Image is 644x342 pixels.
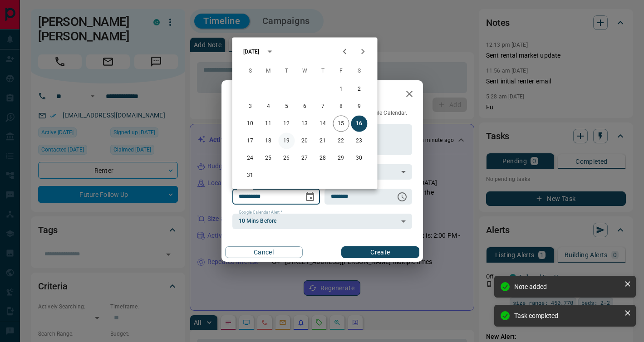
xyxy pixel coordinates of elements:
button: 25 [261,150,277,166]
button: 15 [333,116,349,132]
span: Monday [261,62,277,80]
span: Sunday [242,62,259,80]
button: 13 [297,116,313,132]
button: 31 [242,167,259,184]
button: 24 [242,150,259,166]
button: 8 [333,98,349,115]
button: 18 [261,133,277,149]
span: Tuesday [279,62,295,80]
div: Note added [514,283,620,290]
button: 7 [315,98,331,115]
span: Saturday [351,62,368,80]
button: 4 [261,98,277,115]
h2: New Task [221,80,283,109]
span: Friday [333,62,349,80]
button: 10 [242,116,259,132]
button: 17 [242,133,259,149]
button: 26 [279,150,295,166]
label: Google Calendar Alert [239,210,282,215]
button: 29 [333,150,349,166]
div: 10 Mins Before [232,214,412,229]
button: 9 [351,98,368,115]
div: [DATE] [243,48,260,56]
button: 22 [333,133,349,149]
div: Task completed [514,312,620,319]
button: Next month [354,43,372,61]
button: 27 [297,150,313,166]
button: 12 [279,116,295,132]
button: Cancel [225,246,303,258]
button: Previous month [336,43,354,61]
button: Choose date, selected date is Aug 16, 2025 [301,188,319,206]
button: 5 [279,98,295,115]
button: Choose time, selected time is 6:00 AM [393,188,411,206]
button: 2 [351,81,368,98]
button: 19 [279,133,295,149]
span: Wednesday [297,62,313,80]
button: 28 [315,150,331,166]
button: 20 [297,133,313,149]
button: 30 [351,150,368,166]
button: 14 [315,116,331,132]
button: calendar view is open, switch to year view [262,44,277,59]
button: Create [341,246,419,258]
span: Thursday [315,62,331,80]
button: 11 [261,116,277,132]
button: 21 [315,133,331,149]
button: 3 [242,98,259,115]
button: 23 [351,133,368,149]
button: 6 [297,98,313,115]
button: 16 [351,116,368,132]
button: 1 [333,81,349,98]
